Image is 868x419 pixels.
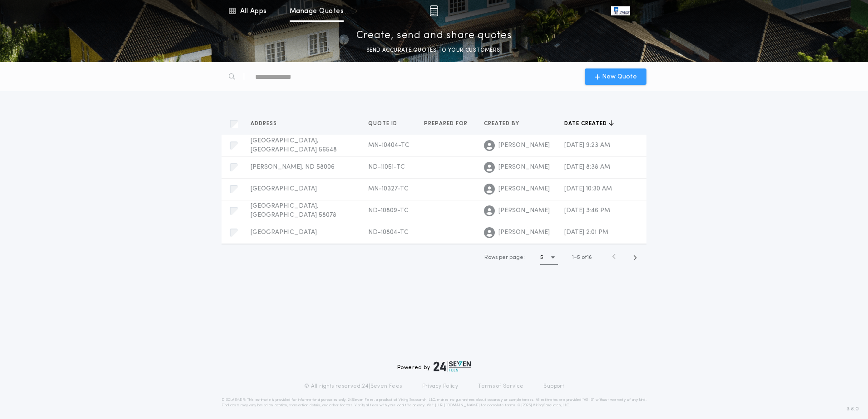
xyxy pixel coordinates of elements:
span: ND-11051-TC [368,164,405,171]
span: [PERSON_NAME] [498,206,550,215]
span: of 16 [582,253,592,262]
span: ND-10804-TC [368,229,409,236]
span: 1 [572,255,574,260]
button: New Quote [585,68,646,85]
p: SEND ACCURATE QUOTES TO YOUR CUSTOMERS. [366,46,502,55]
button: Address [251,119,284,128]
span: 5 [577,255,580,260]
span: [DATE] 8:38 AM [564,164,610,171]
button: Created by [484,119,526,128]
a: [URL][DOMAIN_NAME] [435,404,480,407]
a: Privacy Policy [422,383,459,390]
span: Rows per page: [484,255,525,260]
a: Terms of Service [478,383,523,390]
button: Date created [564,119,614,128]
span: [PERSON_NAME] [498,141,550,150]
span: [PERSON_NAME], ND 58006 [251,164,335,171]
span: ND-10809-TC [368,207,409,214]
span: [GEOGRAPHIC_DATA] [251,185,317,192]
img: vs-icon [611,6,630,15]
span: Quote ID [368,120,399,127]
span: [PERSON_NAME] [498,185,550,194]
p: © All rights reserved. 24|Seven Fees [304,383,402,390]
span: [PERSON_NAME] [498,228,550,237]
span: 3.8.0 [847,405,859,413]
p: DISCLAIMER: This estimate is provided for informational purposes only. 24|Seven Fees, a product o... [222,397,646,408]
span: [DATE] 2:01 PM [564,229,608,236]
span: MN-10327-TC [368,185,409,192]
button: 5 [540,250,558,265]
span: [GEOGRAPHIC_DATA] [251,229,317,236]
a: Support [543,383,564,390]
img: img [429,5,438,16]
span: [PERSON_NAME] [498,163,550,172]
span: Date created [564,120,609,127]
span: MN-10404-TC [368,142,409,149]
p: Create, send and share quotes [356,29,512,43]
button: Quote ID [368,119,404,128]
span: New Quote [602,72,637,82]
span: Created by [484,120,521,127]
span: [GEOGRAPHIC_DATA], [GEOGRAPHIC_DATA] 58078 [251,203,336,219]
span: [DATE] 10:30 AM [564,185,612,192]
span: [GEOGRAPHIC_DATA], [GEOGRAPHIC_DATA] 56548 [251,137,337,153]
h1: 5 [540,253,543,262]
span: Address [251,120,279,127]
img: logo [434,361,471,372]
span: Prepared for [424,120,469,127]
div: Powered by [397,361,471,372]
span: [DATE] 3:46 PM [564,207,610,214]
span: [DATE] 9:23 AM [564,142,610,149]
